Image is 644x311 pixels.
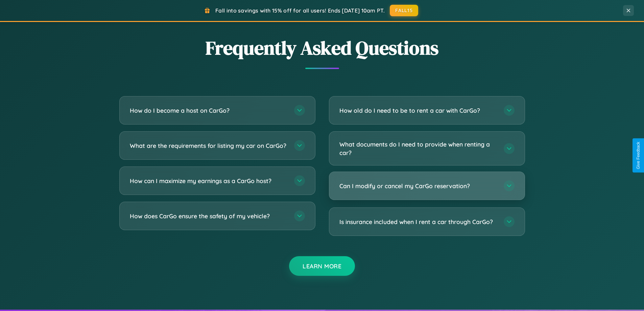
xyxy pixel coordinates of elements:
h3: How can I maximize my earnings as a CarGo host? [130,177,287,185]
h3: Is insurance included when I rent a car through CarGo? [339,218,497,226]
button: FALL15 [390,5,418,16]
div: Give Feedback [636,142,641,169]
h2: Frequently Asked Questions [119,35,525,61]
h3: How old do I need to be to rent a car with CarGo? [339,106,497,115]
span: Fall into savings with 15% off for all users! Ends [DATE] 10am PT. [215,7,385,14]
button: Learn More [289,256,355,276]
h3: How does CarGo ensure the safety of my vehicle? [130,212,287,220]
h3: What documents do I need to provide when renting a car? [339,140,497,157]
h3: Can I modify or cancel my CarGo reservation? [339,182,497,190]
h3: What are the requirements for listing my car on CarGo? [130,141,287,150]
h3: How do I become a host on CarGo? [130,106,287,115]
